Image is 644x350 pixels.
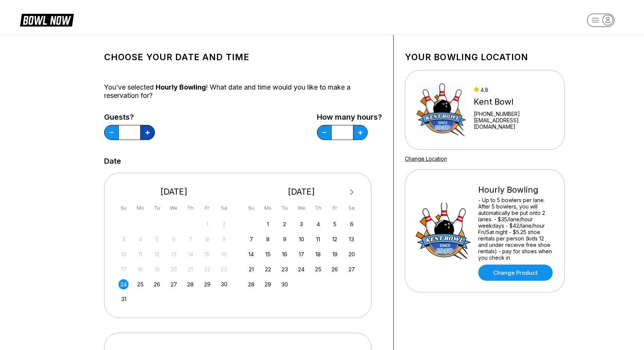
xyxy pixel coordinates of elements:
[263,203,273,213] div: Mo
[474,97,554,107] div: Kent Bowl
[347,264,357,274] div: Choose Saturday, September 27th, 2025
[415,203,471,259] img: Hourly Bowling
[219,279,229,289] div: Choose Saturday, August 30th, 2025
[280,203,290,213] div: Tu
[135,203,145,213] div: Mo
[347,203,357,213] div: Sa
[169,279,179,289] div: Choose Wednesday, August 27th, 2025
[169,234,179,244] div: Not available Wednesday, August 6th, 2025
[219,234,229,244] div: Not available Saturday, August 9th, 2025
[202,203,212,213] div: Fr
[118,203,129,213] div: Su
[330,264,340,274] div: Choose Friday, September 26th, 2025
[347,219,357,229] div: Choose Saturday, September 6th, 2025
[104,52,382,62] h1: Choose your Date and time
[169,203,179,213] div: We
[263,279,273,289] div: Choose Monday, September 29th, 2025
[246,249,256,259] div: Choose Sunday, September 14th, 2025
[135,264,145,274] div: Not available Monday, August 18th, 2025
[280,279,290,289] div: Choose Tuesday, September 30th, 2025
[330,234,340,244] div: Choose Friday, September 12th, 2025
[118,294,129,304] div: Choose Sunday, August 31st, 2025
[219,203,229,213] div: Sa
[169,264,179,274] div: Not available Wednesday, August 20th, 2025
[219,249,229,259] div: Not available Saturday, August 16th, 2025
[118,218,230,304] div: month 2025-08
[185,279,195,289] div: Choose Thursday, August 28th, 2025
[185,264,195,274] div: Not available Thursday, August 21st, 2025
[313,249,323,259] div: Choose Thursday, September 18th, 2025
[415,82,467,138] img: Kent Bowl
[280,264,290,274] div: Choose Tuesday, September 23rd, 2025
[474,117,554,130] a: [EMAIL_ADDRESS][DOMAIN_NAME]
[313,264,323,274] div: Choose Thursday, September 25th, 2025
[156,83,206,91] span: Hourly Bowling
[104,83,382,100] div: You’ve selected ! What date and time would you like to make a reservation for?
[263,249,273,259] div: Choose Monday, September 15th, 2025
[296,234,306,244] div: Choose Wednesday, September 10th, 2025
[152,234,162,244] div: Not available Tuesday, August 5th, 2025
[243,187,360,197] div: [DATE]
[246,264,256,274] div: Choose Sunday, September 21st, 2025
[346,186,358,198] button: Next Month
[296,219,306,229] div: Choose Wednesday, September 3rd, 2025
[347,249,357,259] div: Choose Saturday, September 20th, 2025
[202,279,212,289] div: Choose Friday, August 29th, 2025
[330,219,340,229] div: Choose Friday, September 5th, 2025
[202,219,212,229] div: Not available Friday, August 1st, 2025
[152,249,162,259] div: Not available Tuesday, August 12th, 2025
[330,249,340,259] div: Choose Friday, September 19th, 2025
[135,279,145,289] div: Choose Monday, August 25th, 2025
[330,203,340,213] div: Fr
[405,155,447,162] a: Change Location
[202,249,212,259] div: Not available Friday, August 15th, 2025
[185,234,195,244] div: Not available Thursday, August 7th, 2025
[478,185,555,195] div: Hourly Bowling
[185,249,195,259] div: Not available Thursday, August 14th, 2025
[118,249,129,259] div: Not available Sunday, August 10th, 2025
[169,249,179,259] div: Not available Wednesday, August 13th, 2025
[313,219,323,229] div: Choose Thursday, September 4th, 2025
[263,219,273,229] div: Choose Monday, September 1st, 2025
[347,234,357,244] div: Choose Saturday, September 13th, 2025
[263,234,273,244] div: Choose Monday, September 8th, 2025
[118,264,129,274] div: Not available Sunday, August 17th, 2025
[202,264,212,274] div: Not available Friday, August 22nd, 2025
[280,249,290,259] div: Choose Tuesday, September 16th, 2025
[478,197,555,261] div: - Up to 5 bowlers per lane. After 5 bowlers, you will automatically be put onto 2 lanes. - $35/la...
[296,249,306,259] div: Choose Wednesday, September 17th, 2025
[104,113,155,121] label: Guests?
[219,219,229,229] div: Not available Saturday, August 2nd, 2025
[135,249,145,259] div: Not available Monday, August 11th, 2025
[245,218,358,289] div: month 2025-09
[202,234,212,244] div: Not available Friday, August 8th, 2025
[152,203,162,213] div: Tu
[317,113,382,121] label: How many hours?
[116,187,232,197] div: [DATE]
[296,264,306,274] div: Choose Wednesday, September 24th, 2025
[135,234,145,244] div: Not available Monday, August 4th, 2025
[152,279,162,289] div: Choose Tuesday, August 26th, 2025
[118,279,129,289] div: Choose Sunday, August 24th, 2025
[263,264,273,274] div: Choose Monday, September 22nd, 2025
[296,203,306,213] div: We
[246,234,256,244] div: Choose Sunday, September 7th, 2025
[313,234,323,244] div: Choose Thursday, September 11th, 2025
[280,234,290,244] div: Choose Tuesday, September 9th, 2025
[246,203,256,213] div: Su
[474,111,554,117] div: [PHONE_NUMBER]
[185,203,195,213] div: Th
[104,157,121,165] label: Date
[313,203,323,213] div: Th
[246,279,256,289] div: Choose Sunday, September 28th, 2025
[474,87,554,93] div: 4.8
[280,219,290,229] div: Choose Tuesday, September 2nd, 2025
[478,265,553,281] a: Change Product
[152,264,162,274] div: Not available Tuesday, August 19th, 2025
[405,52,565,62] h1: Your bowling location
[118,234,129,244] div: Not available Sunday, August 3rd, 2025
[219,264,229,274] div: Not available Saturday, August 23rd, 2025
